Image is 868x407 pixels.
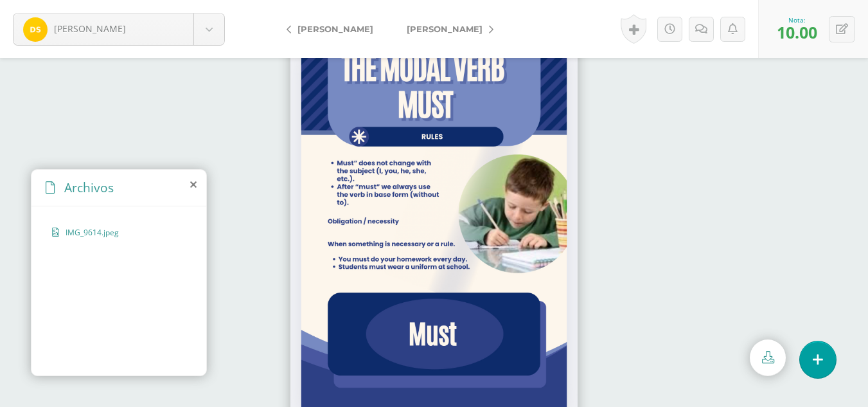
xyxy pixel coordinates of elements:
a: [PERSON_NAME] [13,14,224,45]
span: [PERSON_NAME] [297,24,373,34]
i: close [190,179,197,190]
span: [PERSON_NAME] [407,24,483,34]
span: Archivos [64,179,114,196]
img: 574e02da75e47c16c357c4b8b86312e6.png [23,17,48,42]
a: [PERSON_NAME] [390,14,504,44]
div: Nota: [777,15,817,24]
a: [PERSON_NAME] [276,14,390,44]
span: [PERSON_NAME] [54,23,126,35]
span: IMG_9614.jpeg [66,227,171,238]
span: 10.00 [777,21,817,43]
